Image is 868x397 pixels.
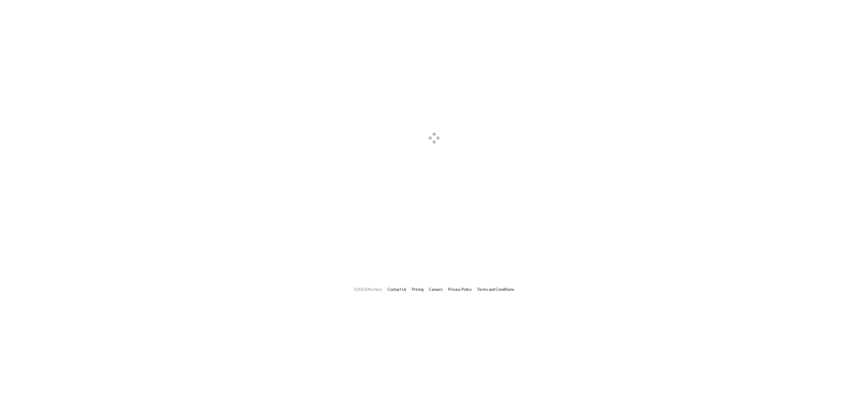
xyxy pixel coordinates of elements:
a: Careers [429,287,443,292]
a: Pricing [412,287,424,292]
a: Terms and Conditions [477,287,514,292]
a: Privacy Policy [448,287,472,292]
a: Contact Us [388,287,407,292]
span: © 2025 Effortless [354,287,382,292]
